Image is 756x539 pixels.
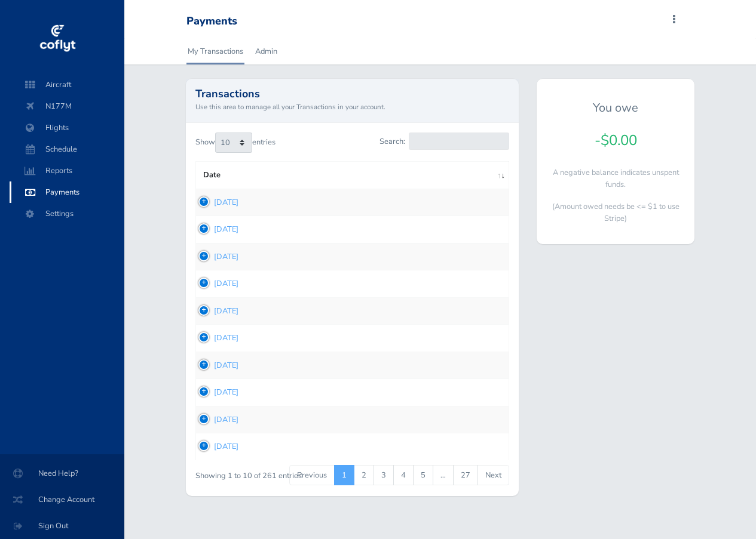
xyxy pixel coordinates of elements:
[22,181,112,203] span: Payments
[186,15,237,28] div: Payments
[22,117,112,138] span: Flights
[22,160,112,181] span: Reports
[546,132,685,149] h4: -$0.00
[546,101,685,115] h5: You owe
[214,197,238,208] a: [DATE]
[14,489,110,510] span: Change Account
[379,133,509,150] label: Search:
[214,387,238,398] a: [DATE]
[214,360,238,371] a: [DATE]
[22,138,112,160] span: Schedule
[14,515,110,537] span: Sign Out
[38,21,77,57] img: coflyt logo
[195,464,317,482] div: Showing 1 to 10 of 261 entries
[374,465,394,485] a: 3
[409,133,509,150] input: Search:
[546,201,685,225] p: (Amount owed needs be <= $1 to use Stripe)
[413,465,433,485] a: 5
[214,306,238,316] a: [DATE]
[195,133,276,153] label: Show entries
[215,133,252,153] select: Showentries
[254,38,278,64] a: Admin
[22,74,112,96] span: Aircraft
[354,465,374,485] a: 2
[186,38,244,64] a: My Transactions
[393,465,414,485] a: 4
[214,251,238,262] a: [DATE]
[546,167,685,191] p: A negative balance indicates unspent funds.
[214,332,238,343] a: [DATE]
[214,224,238,235] a: [DATE]
[453,465,478,485] a: 27
[195,88,509,99] h2: Transactions
[214,441,238,452] a: [DATE]
[14,463,110,484] span: Need Help?
[334,465,354,485] a: 1
[214,414,238,425] a: [DATE]
[22,203,112,224] span: Settings
[196,162,509,189] th: Date: activate to sort column ascending
[22,96,112,117] span: N177M
[214,278,238,289] a: [DATE]
[478,465,509,485] a: Next
[195,101,509,112] small: Use this area to manage all your Transactions in your account.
